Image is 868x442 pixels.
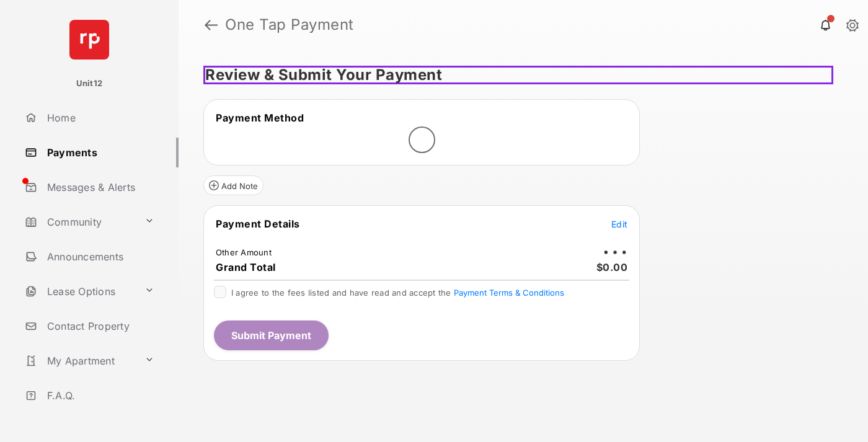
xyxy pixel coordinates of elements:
button: Add Note [203,175,263,195]
a: Lease Options [20,276,139,306]
a: My Apartment [20,346,139,376]
a: Announcements [20,242,179,272]
span: Grand Total [216,261,276,273]
span: Payment Method [216,112,304,124]
strong: One Tap Payment [225,17,354,32]
a: F.A.Q. [20,381,179,410]
p: Unit12 [76,77,103,90]
a: Community [20,207,139,237]
span: Edit [611,219,627,229]
span: $0.00 [596,261,628,273]
img: svg+xml;base64,PHN2ZyB4bWxucz0iaHR0cDovL3d3dy53My5vcmcvMjAwMC9zdmciIHdpZHRoPSI2NCIgaGVpZ2h0PSI2NC... [69,20,109,60]
h5: Review & Submit Your Payment [203,66,833,84]
span: Payment Details [216,218,300,230]
a: Home [20,103,179,133]
td: Other Amount [215,247,272,258]
span: I agree to the fees listed and have read and accept the [231,288,564,298]
button: Submit Payment [214,320,329,350]
a: Payments [20,138,179,167]
button: I agree to the fees listed and have read and accept the [454,288,564,298]
a: Messages & Alerts [20,172,179,202]
a: Contact Property [20,311,179,341]
button: Edit [611,218,627,230]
